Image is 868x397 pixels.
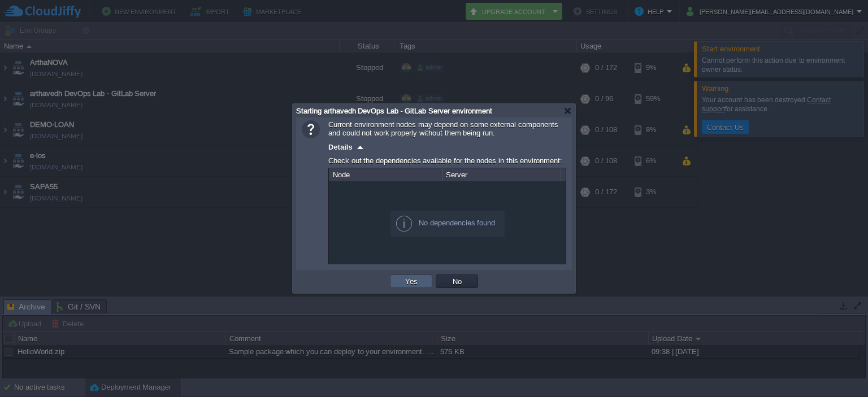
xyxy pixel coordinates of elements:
div: Server [443,168,561,181]
div: Check out the dependencies available for the nodes in this environment: [328,154,566,168]
button: No [449,276,465,286]
div: No dependencies found [390,211,505,237]
span: Starting arthavedh DevOps Lab - GitLab Server environment [296,107,492,115]
div: Node [330,168,442,181]
button: Yes [402,276,421,286]
span: Details [328,143,353,151]
span: Current environment nodes may depend on some external components and could not work properly with... [328,120,558,137]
